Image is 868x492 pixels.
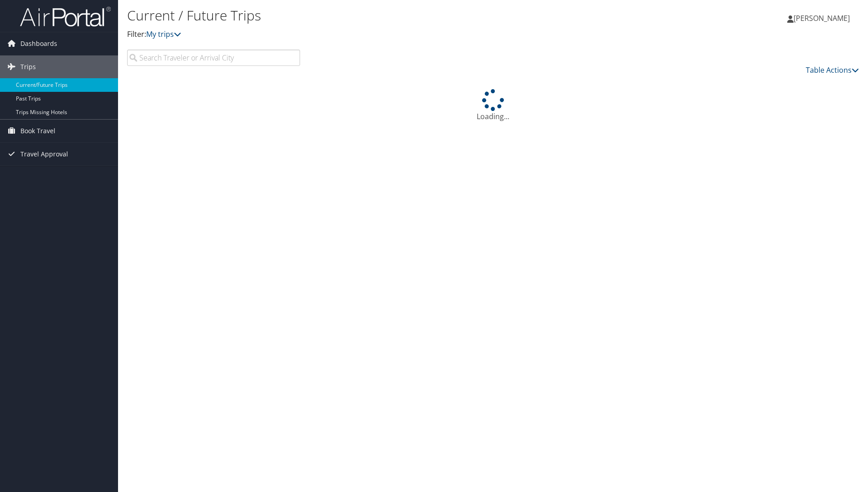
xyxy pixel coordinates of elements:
[806,65,859,75] a: Table Actions
[127,6,615,25] h1: Current / Future Trips
[20,143,68,166] span: Travel Approval
[127,50,300,66] input: Search Traveler or Arrival City
[20,55,36,78] span: Trips
[146,29,181,39] a: My trips
[787,5,859,32] a: [PERSON_NAME]
[20,32,57,55] span: Dashboards
[20,120,55,142] span: Book Travel
[127,89,859,122] div: Loading...
[127,29,615,40] p: Filter:
[20,6,111,27] img: airportal-logo.png
[794,13,850,23] span: [PERSON_NAME]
